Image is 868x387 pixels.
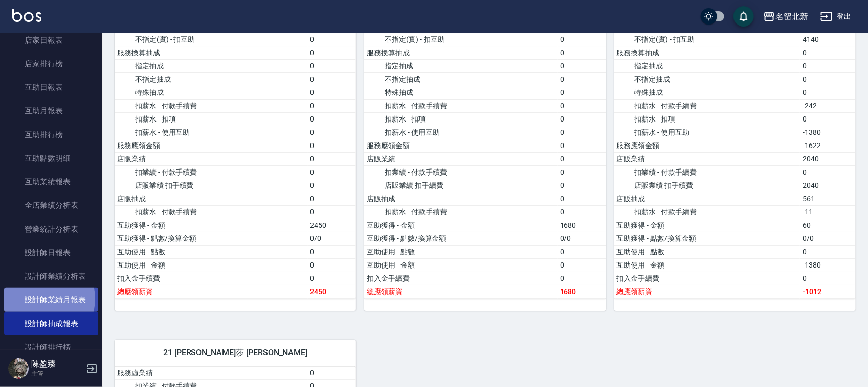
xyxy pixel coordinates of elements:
a: 互助點數明細 [4,147,98,170]
td: 特殊抽成 [115,86,308,99]
td: 互助獲得 - 金額 [115,219,308,232]
td: 不指定(實) - 扣互助 [364,33,558,46]
a: 全店業績分析表 [4,194,98,217]
td: 指定抽成 [364,59,558,72]
td: 0 [308,367,357,380]
td: 0 [308,139,357,152]
td: 總應領薪資 [364,285,558,298]
td: 0 [308,152,357,165]
td: 扣薪水 - 付款手續費 [364,205,558,219]
td: 0 [558,139,606,152]
div: 名留北新 [775,10,808,23]
td: 2040 [800,152,856,165]
td: -11 [800,205,856,219]
td: 扣薪水 - 使用互助 [614,126,800,139]
td: 扣業績 - 付款手續費 [364,165,558,179]
td: 扣入金手續費 [614,272,800,285]
td: 0 [558,192,606,205]
td: 不指定抽成 [115,72,308,86]
td: 0 [800,165,856,179]
td: 0 [308,272,357,285]
a: 營業統計分析表 [4,217,98,241]
td: 0 [308,59,357,72]
td: 特殊抽成 [614,86,800,99]
a: 設計師業績分析表 [4,264,98,288]
a: 互助業績報表 [4,170,98,194]
td: 0 [800,112,856,126]
td: 互助獲得 - 點數/換算金額 [364,232,558,245]
td: 互助獲得 - 點數/換算金額 [115,232,308,245]
td: 店販業績 [115,152,308,165]
td: 扣入金手續費 [364,272,558,285]
td: 服務應領金額 [364,139,558,152]
td: 店販業績 扣手續費 [614,179,800,192]
td: 總應領薪資 [614,285,800,298]
td: 扣薪水 - 付款手續費 [364,99,558,112]
td: 互助使用 - 金額 [115,258,308,272]
td: 不指定(實) - 扣互助 [115,33,308,46]
td: 指定抽成 [614,59,800,72]
td: 0/0 [558,232,606,245]
td: -1380 [800,258,856,272]
td: 0 [558,99,606,112]
td: 特殊抽成 [364,86,558,99]
button: 登出 [816,7,856,26]
td: 店販抽成 [364,192,558,205]
td: 服務應領金額 [115,139,308,152]
td: 1680 [558,285,606,298]
td: 0 [308,205,357,219]
td: 0 [308,112,357,126]
td: 扣薪水 - 扣項 [364,112,558,126]
td: 561 [800,192,856,205]
td: 0 [308,179,357,192]
td: 店販業績 [364,152,558,165]
td: 0 [308,33,357,46]
td: 0 [800,86,856,99]
td: 0 [308,126,357,139]
td: 0 [558,272,606,285]
p: 主管 [31,369,83,378]
td: 扣入金手續費 [115,272,308,285]
td: 互助使用 - 點數 [115,245,308,258]
td: 0 [558,112,606,126]
a: 互助排行榜 [4,123,98,147]
td: 互助使用 - 金額 [614,258,800,272]
td: 店販業績 [614,152,800,165]
a: 設計師業績月報表 [4,288,98,311]
img: Logo [12,9,41,22]
a: 互助日報表 [4,76,98,99]
td: 0 [308,192,357,205]
td: 不指定抽成 [614,72,800,86]
td: 總應領薪資 [115,285,308,298]
h5: 陳盈臻 [31,359,83,369]
td: 服務應領金額 [614,139,800,152]
td: 服務虛業績 [115,367,308,380]
td: 扣業績 - 付款手續費 [614,165,800,179]
td: 0 [558,59,606,72]
a: 設計師抽成報表 [4,312,98,335]
td: 扣薪水 - 使用互助 [364,126,558,139]
td: 扣薪水 - 付款手續費 [614,99,800,112]
td: 0 [308,99,357,112]
td: 店販業績 扣手續費 [115,179,308,192]
td: 互助使用 - 金額 [364,258,558,272]
td: 互助獲得 - 點數/換算金額 [614,232,800,245]
td: 4140 [800,33,856,46]
td: 0 [558,245,606,258]
td: 扣薪水 - 扣項 [115,112,308,126]
a: 設計師日報表 [4,241,98,264]
td: 0 [308,165,357,179]
td: 互助使用 - 點數 [364,245,558,258]
a: 店家日報表 [4,29,98,52]
td: 0 [800,245,856,258]
td: 指定抽成 [115,59,308,72]
td: 扣業績 - 付款手續費 [115,165,308,179]
td: 服務換算抽成 [115,46,308,59]
td: 0 [558,179,606,192]
td: 扣薪水 - 付款手續費 [115,99,308,112]
td: 0 [558,46,606,59]
td: -1012 [800,285,856,298]
button: 名留北新 [759,6,812,27]
td: 互助獲得 - 金額 [614,219,800,232]
td: -1380 [800,126,856,139]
